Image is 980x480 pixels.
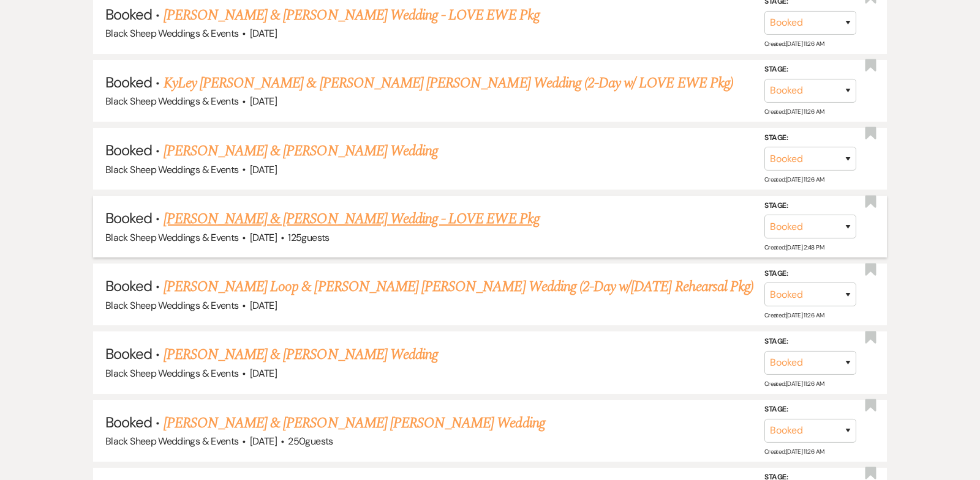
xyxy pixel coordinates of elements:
span: Booked [105,5,152,24]
span: Black Sheep Weddings & Events [105,95,238,108]
span: Created: [DATE] 11:26 AM [764,380,824,388]
a: [PERSON_NAME] & [PERSON_NAME] Wedding - LOVE EWE Pkg [164,208,540,230]
a: [PERSON_NAME] & [PERSON_NAME] Wedding - LOVE EWE Pkg [164,4,540,26]
span: Booked [105,141,152,160]
a: KyLey [PERSON_NAME] & [PERSON_NAME] [PERSON_NAME] Wedding (2-Day w/ LOVE EWE Pkg) [164,72,733,94]
span: [DATE] [250,231,277,244]
span: Booked [105,413,152,432]
a: [PERSON_NAME] Loop & [PERSON_NAME] [PERSON_NAME] Wedding (2-Day w/[DATE] Rehearsal Pkg) [164,276,753,298]
label: Stage: [764,335,856,349]
span: [DATE] [250,163,277,176]
span: Booked [105,209,152,227]
span: 125 guests [288,231,329,244]
span: Created: [DATE] 11:26 AM [764,311,824,319]
span: Booked [105,276,152,295]
span: [DATE] [250,435,277,448]
span: [DATE] [250,367,277,380]
span: Created: [DATE] 11:26 AM [764,448,824,456]
span: Black Sheep Weddings & Events [105,27,238,40]
a: [PERSON_NAME] & [PERSON_NAME] Wedding [164,344,438,366]
span: [DATE] [250,299,277,312]
label: Stage: [764,403,856,416]
span: Black Sheep Weddings & Events [105,367,238,380]
span: 250 guests [288,435,333,448]
label: Stage: [764,63,856,76]
label: Stage: [764,199,856,213]
label: Stage: [764,131,856,144]
span: Booked [105,73,152,92]
label: Stage: [764,267,856,281]
span: Black Sheep Weddings & Events [105,299,238,312]
span: Booked [105,344,152,363]
span: Created: [DATE] 11:26 AM [764,40,824,48]
span: [DATE] [250,27,277,40]
span: Black Sheep Weddings & Events [105,163,238,176]
a: [PERSON_NAME] & [PERSON_NAME] [PERSON_NAME] Wedding [164,412,545,434]
span: Black Sheep Weddings & Events [105,231,238,244]
span: Black Sheep Weddings & Events [105,435,238,448]
span: Created: [DATE] 11:26 AM [764,175,824,183]
span: [DATE] [250,95,277,108]
span: Created: [DATE] 11:26 AM [764,108,824,116]
span: Created: [DATE] 2:48 PM [764,243,824,251]
a: [PERSON_NAME] & [PERSON_NAME] Wedding [164,140,438,162]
